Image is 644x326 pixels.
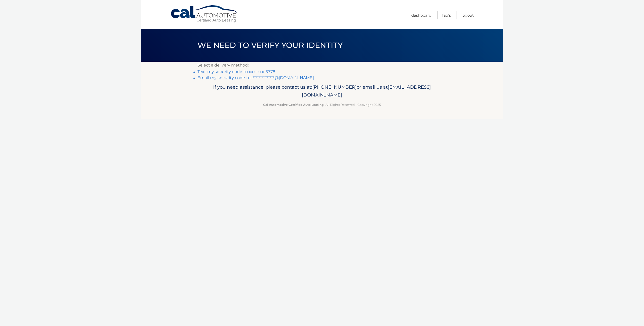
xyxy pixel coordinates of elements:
[201,102,443,107] p: - All Rights Reserved - Copyright 2025
[197,41,343,50] span: We need to verify your identity
[411,11,431,19] a: Dashboard
[312,84,357,90] span: [PHONE_NUMBER]
[442,11,451,19] a: FAQ's
[263,103,324,107] strong: Cal Automotive Certified Auto Leasing
[170,5,238,23] a: Cal Automotive
[197,62,447,69] p: Select a delivery method:
[201,83,443,99] p: If you need assistance, please contact us at: or email us at
[462,11,474,19] a: Logout
[197,69,275,74] a: Text my security code to xxx-xxx-5778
